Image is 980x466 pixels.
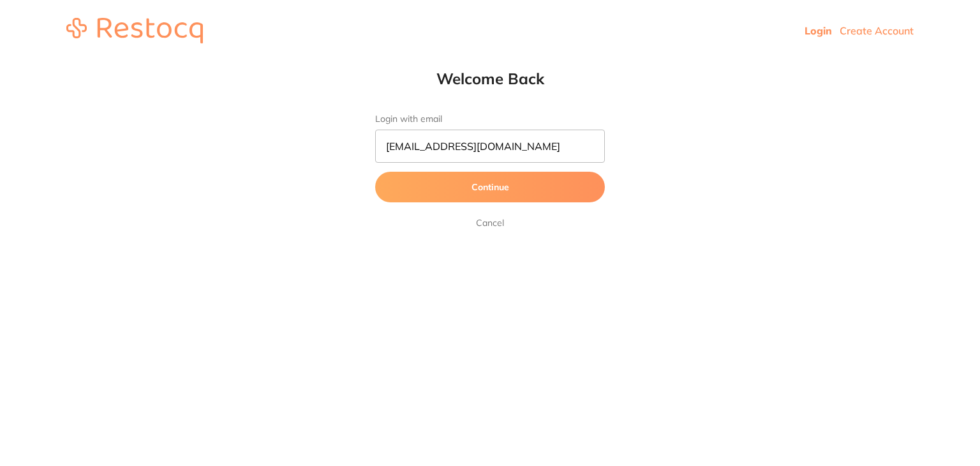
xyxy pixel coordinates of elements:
[473,215,507,230] a: Cancel
[375,114,605,124] label: Login with email
[375,172,605,202] button: Continue
[350,69,630,88] h1: Welcome Back
[805,24,832,37] a: Login
[66,18,203,43] img: restocq_logo.svg
[840,24,914,37] a: Create Account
